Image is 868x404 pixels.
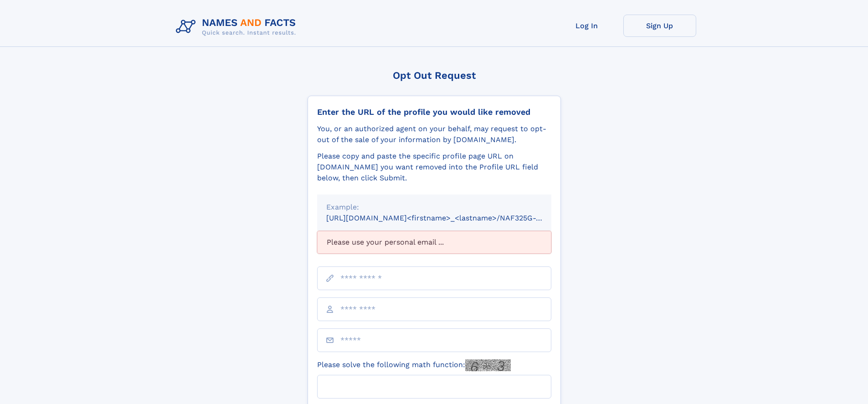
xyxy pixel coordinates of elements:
div: Enter the URL of the profile you would like removed [317,107,551,117]
a: Log In [550,15,623,37]
div: Please copy and paste the specific profile page URL on [DOMAIN_NAME] you want removed into the Pr... [317,151,551,184]
div: Please use your personal email ... [317,231,551,254]
div: Opt Out Request [308,70,561,81]
img: Logo Names and Facts [172,15,303,39]
div: You, or an authorized agent on your behalf, may request to opt-out of the sale of your informatio... [317,123,551,145]
div: Example: [326,202,542,213]
a: Sign Up [623,15,696,37]
label: Please solve the following math function: [317,359,511,371]
small: [URL][DOMAIN_NAME]<firstname>_<lastname>/NAF325G-xxxxxxxx [326,214,569,222]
